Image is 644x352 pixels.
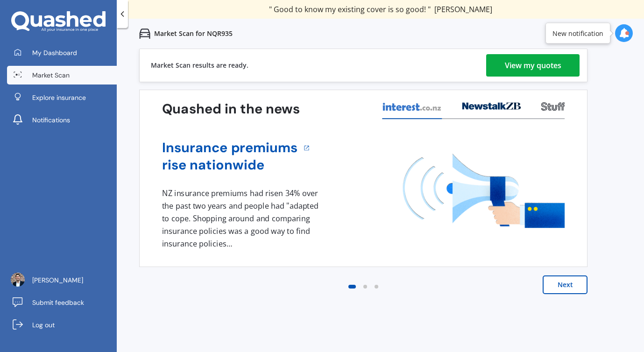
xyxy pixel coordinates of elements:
[32,275,83,285] span: [PERSON_NAME]
[7,316,117,334] a: Log out
[486,54,580,77] a: View my quotes
[32,70,70,80] span: Market Scan
[543,275,587,294] button: Next
[32,48,77,57] span: My Dashboard
[32,320,55,330] span: Log out
[7,111,117,129] a: Notifications
[32,115,70,125] span: Notifications
[7,43,117,62] a: My Dashboard
[11,273,25,287] img: ACg8ocKM2QBHK3dYSwguzO1npQtZtpwHA7A4PrVE9omxMRg9xGl1ngNX=s96-c
[552,28,603,38] div: New notification
[162,100,300,118] h3: Quashed in the news
[162,156,298,174] a: rise nationwide
[162,139,298,156] a: Insurance premiums
[505,54,561,77] div: View my quotes
[162,187,322,250] div: NZ insurance premiums had risen 34% over the past two years and people had "adapted to cope. Shop...
[7,271,117,289] a: [PERSON_NAME]
[403,154,565,228] img: media image
[154,29,233,38] p: Market Scan for NQR935
[151,49,248,82] div: Market Scan results are ready.
[7,293,117,312] a: Submit feedback
[32,298,84,307] span: Submit feedback
[7,66,117,84] a: Market Scan
[7,88,117,107] a: Explore insurance
[139,28,150,39] img: car.f15378c7a67c060ca3f3.svg
[32,93,86,102] span: Explore insurance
